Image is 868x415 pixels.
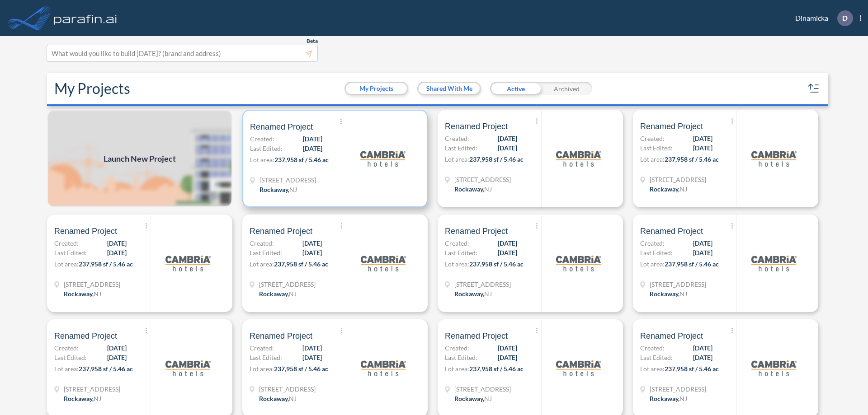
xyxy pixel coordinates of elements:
[469,365,524,373] span: 237,958 sf / 5.46 ac
[454,290,484,298] span: Rockaway ,
[94,395,101,402] span: NJ
[250,260,274,268] span: Lot area:
[274,260,328,268] span: 237,958 sf / 5.46 ac
[54,80,130,97] h2: My Projects
[640,238,665,248] span: Created:
[302,238,322,248] span: [DATE]
[640,260,665,268] span: Lot area:
[445,248,477,257] span: Last Edited:
[361,241,406,286] img: logo
[259,394,297,403] div: Rockaway, NJ
[751,241,797,286] img: logo
[445,365,469,373] span: Lot area:
[250,353,282,362] span: Last Edited:
[165,241,211,286] img: logo
[54,260,79,268] span: Lot area:
[107,248,127,257] span: [DATE]
[259,290,289,298] span: Rockaway ,
[679,395,687,402] span: NJ
[665,260,719,268] span: 237,958 sf / 5.46 ac
[274,365,328,373] span: 237,958 sf / 5.46 ac
[445,331,508,341] span: Renamed Project
[346,83,407,94] button: My Projects
[490,82,541,95] div: Active
[469,260,524,268] span: 237,958 sf / 5.46 ac
[259,289,297,298] div: Rockaway, NJ
[640,143,673,153] span: Last Edited:
[289,186,297,193] span: NJ
[259,186,289,193] span: Rockaway ,
[469,155,524,163] span: 237,958 sf / 5.46 ac
[556,241,601,286] img: logo
[47,110,232,207] img: add
[302,353,322,362] span: [DATE]
[556,136,601,181] img: logo
[250,134,274,144] span: Created:
[640,226,703,237] span: Renamed Project
[640,134,665,143] span: Created:
[454,384,511,394] span: 321 Mt Hope Ave
[445,134,469,143] span: Created:
[445,155,469,163] span: Lot area:
[454,175,511,184] span: 321 Mt Hope Ave
[64,280,120,289] span: 321 Mt Hope Ave
[54,238,79,248] span: Created:
[498,343,517,353] span: [DATE]
[94,290,101,298] span: NJ
[64,289,101,298] div: Rockaway, NJ
[445,121,508,132] span: Renamed Project
[484,185,492,193] span: NJ
[250,365,274,373] span: Lot area:
[751,345,797,391] img: logo
[104,153,176,165] span: Launch New Project
[303,144,322,153] span: [DATE]
[498,134,517,143] span: [DATE]
[498,238,517,248] span: [DATE]
[419,83,480,94] button: Shared With Me
[498,248,517,257] span: [DATE]
[650,384,706,394] span: 321 Mt Hope Ave
[289,395,297,402] span: NJ
[274,156,329,163] span: 237,958 sf / 5.46 ac
[498,143,517,153] span: [DATE]
[250,156,274,163] span: Lot area:
[250,226,312,237] span: Renamed Project
[640,331,703,341] span: Renamed Project
[454,395,484,402] span: Rockaway ,
[650,394,687,403] div: Rockaway, NJ
[693,238,712,248] span: [DATE]
[498,353,517,362] span: [DATE]
[302,343,322,353] span: [DATE]
[650,280,706,289] span: 321 Mt Hope Ave
[47,110,232,207] a: Launch New Project
[640,155,665,163] span: Lot area:
[79,365,133,373] span: 237,958 sf / 5.46 ac
[107,343,127,353] span: [DATE]
[454,184,492,194] div: Rockaway, NJ
[454,185,484,193] span: Rockaway ,
[54,331,117,341] span: Renamed Project
[360,136,406,181] img: logo
[650,289,687,298] div: Rockaway, NJ
[64,384,120,394] span: 321 Mt Hope Ave
[650,290,679,298] span: Rockaway ,
[640,248,673,257] span: Last Edited:
[445,353,477,362] span: Last Edited:
[302,248,322,257] span: [DATE]
[640,343,665,353] span: Created:
[679,185,687,193] span: NJ
[307,37,318,45] span: Beta
[782,10,861,26] div: Dinamicka
[250,144,283,153] span: Last Edited:
[54,365,79,373] span: Lot area:
[650,184,687,194] div: Rockaway, NJ
[259,185,297,194] div: Rockaway, NJ
[107,238,127,248] span: [DATE]
[751,136,797,181] img: logo
[54,248,87,257] span: Last Edited:
[250,343,274,353] span: Created:
[445,143,477,153] span: Last Edited:
[454,280,511,289] span: 321 Mt Hope Ave
[54,226,117,237] span: Renamed Project
[556,345,601,391] img: logo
